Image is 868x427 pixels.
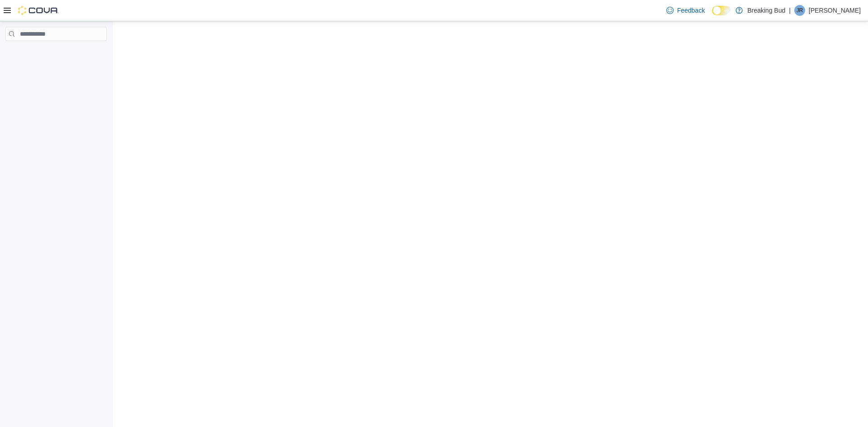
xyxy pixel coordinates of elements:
a: Feedback [663,1,708,19]
nav: Complex example [5,43,107,65]
p: Breaking Bud [747,5,785,16]
img: Cova [18,6,59,15]
p: | [789,5,791,16]
span: JR [797,5,803,16]
p: [PERSON_NAME] [809,5,861,16]
div: Josue Reyes [794,5,805,16]
input: Dark Mode [712,6,731,15]
span: Feedback [677,6,705,15]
